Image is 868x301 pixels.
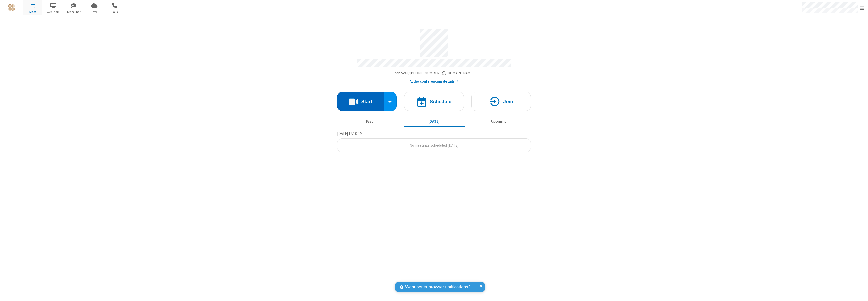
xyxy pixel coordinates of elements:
button: Schedule [404,92,464,111]
button: Join [471,92,531,111]
span: Meet [23,10,42,14]
div: Start conference options [384,92,397,111]
span: No meetings scheduled [DATE] [410,143,458,148]
span: Drive [85,10,104,14]
h4: Schedule [430,99,451,104]
span: [DATE] 12:18 PM [337,131,362,136]
span: Webinars [44,10,63,14]
button: Upcoming [468,117,529,126]
section: Account details [337,25,531,84]
button: Audio conferencing details [410,79,459,84]
span: Team Chat [64,10,83,14]
span: Want better browser notifications? [405,284,470,290]
h4: Join [503,99,513,104]
section: Today's Meetings [337,131,531,152]
img: QA Selenium DO NOT DELETE OR CHANGE [8,4,15,11]
button: Past [339,117,400,126]
span: Copy my meeting room link [395,71,474,75]
button: Start [337,92,384,111]
span: Calls [105,10,124,14]
button: Copy my meeting room linkCopy my meeting room link [395,70,474,76]
button: [DATE] [404,117,465,126]
h4: Start [361,99,372,104]
iframe: Chat [855,288,864,297]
